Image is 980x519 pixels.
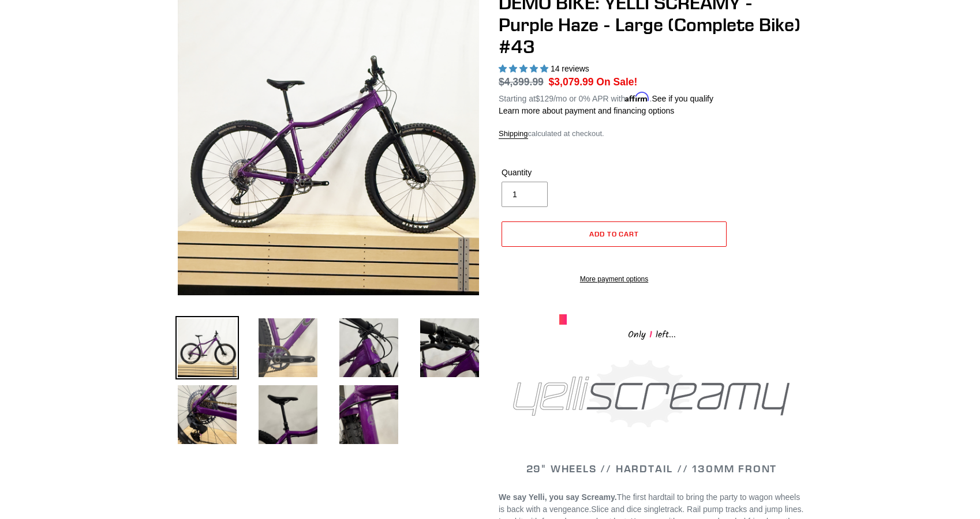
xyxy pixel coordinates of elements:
a: Learn more about payment and financing options [499,106,674,115]
label: Quantity [502,167,611,179]
a: More payment options [502,274,727,284]
b: We say Yelli, you say Screamy. [499,492,617,502]
img: Load image into Gallery viewer, DEMO BIKE: YELLI SCREAMY - Purple Haze - Large (Complete Bike) #43 [337,383,401,446]
span: Add to cart [589,230,639,238]
span: On Sale! [596,74,637,89]
p: Starting at /mo or 0% APR with . [499,90,713,105]
span: 5.00 stars [499,64,551,73]
span: 14 reviews [551,64,589,73]
div: calculated at checkout. [499,128,805,140]
span: $3,079.99 [549,76,594,88]
span: $129 [536,94,553,103]
img: Load image into Gallery viewer, DEMO BIKE: YELLI SCREAMY - Purple Haze - Large (Complete Bike) #43 [175,383,239,446]
span: The first hardtail to bring the party to wagon wheels is back with a vengeance. [499,492,800,514]
button: Add to cart [502,221,727,247]
img: Load image into Gallery viewer, DEMO BIKE: YELLI SCREAMY - Purple Haze - Large (Complete Bike) #43 [256,383,320,446]
s: $4,399.99 [499,76,544,88]
img: Load image into Gallery viewer, DEMO BIKE: YELLI SCREAMY - Purple Haze - Large (Complete Bike) #43 [256,316,320,379]
div: Only left... [559,325,744,343]
span: 29" WHEELS // HARDTAIL // 130MM FRONT [526,462,777,475]
img: Load image into Gallery viewer, DEMO BIKE: YELLI SCREAMY - Purple Haze - Large (Complete Bike) #43 [175,316,239,379]
img: Load image into Gallery viewer, DEMO BIKE: YELLI SCREAMY - Purple Haze - Large (Complete Bike) #43 [418,316,481,379]
span: Affirm [625,92,649,102]
a: Shipping [499,129,528,139]
a: See if you qualify - Learn more about Affirm Financing (opens in modal) [652,94,713,103]
span: 1 [646,328,656,342]
img: Load image into Gallery viewer, DEMO BIKE: YELLI SCREAMY - Purple Haze - Large (Complete Bike) #43 [337,316,401,379]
